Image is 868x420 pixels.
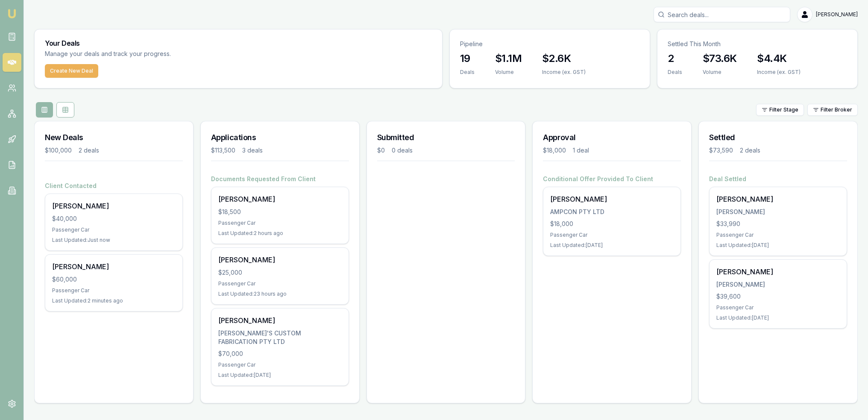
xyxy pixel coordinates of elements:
[703,52,736,65] h3: $73.6K
[543,175,681,183] h4: Conditional Offer Provided To Client
[703,69,736,76] div: Volume
[756,104,804,116] button: Filter Stage
[211,175,349,183] h4: Documents Requested From Client
[211,146,235,155] div: $113,500
[45,49,264,59] p: Manage your deals and track your progress.
[542,52,586,65] h3: $2.6K
[218,329,342,346] div: [PERSON_NAME]'S CUSTOM FABRICATION PTY LTD
[716,304,840,311] div: Passenger Car
[52,201,176,211] div: [PERSON_NAME]
[709,175,847,183] h4: Deal Settled
[218,255,342,265] div: [PERSON_NAME]
[716,220,840,228] div: $33,990
[495,52,522,65] h3: $1.1M
[716,314,840,321] div: Last Updated: [DATE]
[668,52,682,65] h3: 2
[52,214,176,223] div: $40,000
[52,297,176,304] div: Last Updated: 2 minutes ago
[716,280,840,289] div: [PERSON_NAME]
[709,132,847,144] h3: Settled
[769,106,798,113] span: Filter Stage
[218,230,342,237] div: Last Updated: 2 hours ago
[550,232,674,238] div: Passenger Car
[816,11,858,18] span: [PERSON_NAME]
[740,146,760,155] div: 2 deals
[550,208,674,216] div: AMPCON PTY LTD
[218,315,342,326] div: [PERSON_NAME]
[716,232,840,238] div: Passenger Car
[709,146,733,155] div: $73,590
[52,226,176,233] div: Passenger Car
[218,268,342,277] div: $25,000
[218,208,342,216] div: $18,500
[52,287,176,294] div: Passenger Car
[460,69,475,76] div: Deals
[757,52,801,65] h3: $4.4K
[45,146,72,155] div: $100,000
[218,361,342,368] div: Passenger Car
[668,69,682,76] div: Deals
[218,372,342,379] div: Last Updated: [DATE]
[757,69,801,76] div: Income (ex. GST)
[807,104,858,116] button: Filter Broker
[543,146,566,155] div: $18,000
[377,132,515,144] h3: Submitted
[460,52,475,65] h3: 19
[550,220,674,228] div: $18,000
[242,146,263,155] div: 3 deals
[542,69,586,76] div: Income (ex. GST)
[821,106,852,113] span: Filter Broker
[45,132,183,144] h3: New Deals
[716,267,840,277] div: [PERSON_NAME]
[52,237,176,244] div: Last Updated: Just now
[716,242,840,249] div: Last Updated: [DATE]
[392,146,413,155] div: 0 deals
[211,132,349,144] h3: Applications
[716,292,840,301] div: $39,600
[218,291,342,297] div: Last Updated: 23 hours ago
[377,146,385,155] div: $0
[52,261,176,272] div: [PERSON_NAME]
[543,132,681,144] h3: Approval
[79,146,99,155] div: 2 deals
[716,194,840,204] div: [PERSON_NAME]
[7,9,17,19] img: emu-icon-u.png
[573,146,589,155] div: 1 deal
[45,40,432,47] h3: Your Deals
[460,40,639,48] p: Pipeline
[52,275,176,284] div: $60,000
[550,194,674,204] div: [PERSON_NAME]
[218,194,342,204] div: [PERSON_NAME]
[668,40,847,48] p: Settled This Month
[550,242,674,249] div: Last Updated: [DATE]
[45,182,183,190] h4: Client Contacted
[654,7,790,22] input: Search deals
[218,280,342,287] div: Passenger Car
[218,220,342,226] div: Passenger Car
[716,208,840,216] div: [PERSON_NAME]
[495,69,522,76] div: Volume
[45,64,98,78] button: Create New Deal
[218,350,342,358] div: $70,000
